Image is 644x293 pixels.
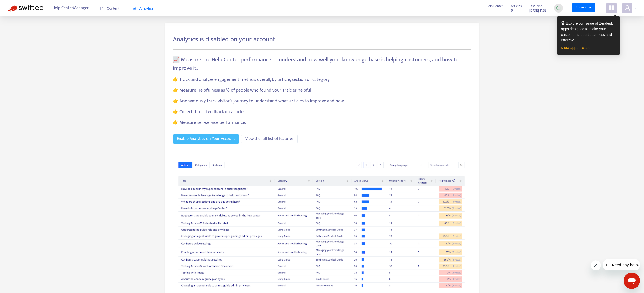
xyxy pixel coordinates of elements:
[529,3,542,9] span: Last Sync
[173,87,471,94] p: 👉 Measure Helpfulness as % of people who found your articles helpful.
[582,46,590,50] a: close
[100,7,104,10] span: book
[173,36,471,44] h3: Analytics is disabled on your account
[173,56,471,72] p: 📈 Measure the Help Center performance to understand how well your knowledge base is helping custo...
[511,8,513,13] strong: 0
[603,259,640,270] iframe: Message from company
[173,134,239,144] button: Enable Analytics on Your Account
[173,98,471,105] p: 👉 Anonymously track visitor's journey to understand what articles to improve and how.
[177,136,235,142] span: Enable Analytics on Your Account
[52,3,89,13] span: Help Center Manager
[173,119,471,126] p: 👉 Measure self-service performance.
[555,5,562,11] img: sync_loading.0b5143dde30e3a21642e.gif
[245,136,294,142] span: View the full list of features
[529,8,546,13] strong: [DATE] 11:32
[608,5,615,11] span: appstore
[624,5,630,11] span: user
[572,3,595,12] a: Subscribe
[173,108,471,115] p: 👉 Collect direct feedback on articles.
[133,6,154,10] span: Analytics
[241,134,298,144] a: View the full list of features
[486,3,503,9] span: Help Center
[561,20,616,43] div: Explore our range of Zendesk apps designed to make your customer support seamless and effective.
[8,5,43,12] img: Swifteq
[133,7,136,10] span: area-chart
[624,273,640,289] iframe: Button to launch messaging window
[511,3,522,9] span: Articles
[561,46,578,50] a: show apps
[591,260,601,270] iframe: Close message
[100,6,119,10] span: Content
[173,76,471,83] p: 👉 Track and analyze engagement metrics: overall, by article, section or category.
